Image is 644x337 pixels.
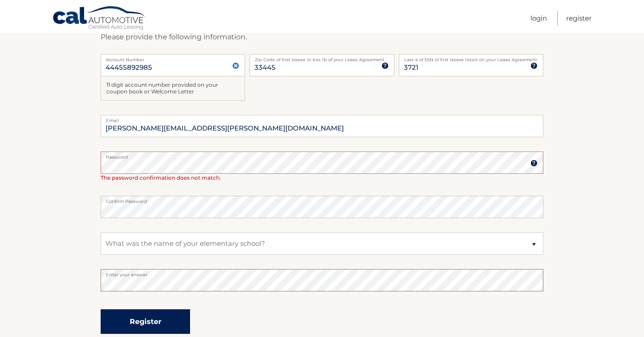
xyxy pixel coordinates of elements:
[101,54,245,76] input: Account Number
[250,54,394,61] label: Zip Code of first lessee in box 1b of your Lease Agreement
[530,11,547,25] a: Login
[399,54,543,61] label: Last 4 of SSN of first lessee listed on your Lease Agreement
[530,160,538,167] img: tooltip.svg
[52,6,146,32] a: Cal Automotive
[101,31,543,43] p: Please provide the following information.
[232,62,239,69] img: close.svg
[566,11,592,25] a: Register
[101,115,543,122] label: Email
[101,152,543,159] label: Password
[101,54,245,61] label: Account Number
[101,196,543,203] label: Confirm Password
[101,174,221,181] span: The password confirmation does not match.
[530,62,538,69] img: tooltip.svg
[101,76,245,101] div: 11 digit account number provided on your coupon book or Welcome Letter
[381,62,389,69] img: tooltip.svg
[101,115,543,137] input: Email
[399,54,543,76] input: SSN or EIN (last 4 digits only)
[250,54,394,76] input: Zip Code
[101,309,190,334] button: Register
[101,269,543,276] label: Enter your answer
